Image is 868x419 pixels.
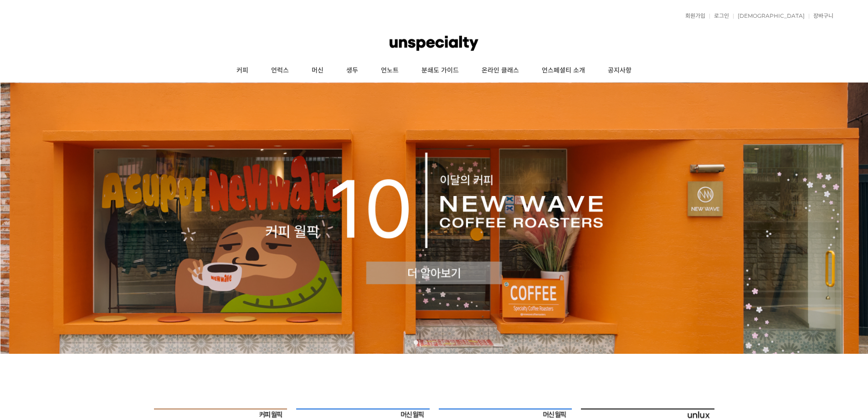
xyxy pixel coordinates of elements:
a: 2 [423,340,427,345]
a: 3 [432,340,437,345]
a: [DEMOGRAPHIC_DATA] [733,13,805,19]
a: 로그인 [709,13,729,19]
a: 공지사항 [596,59,643,82]
a: 1 [414,340,418,345]
a: 회원가입 [681,13,705,19]
a: 4 [441,340,446,345]
a: 5 [450,340,455,345]
a: 언스페셜티 소개 [530,59,596,82]
a: 언럭스 [260,59,300,82]
a: 커피 [225,59,260,82]
a: 머신 [300,59,335,82]
a: 생두 [335,59,370,82]
a: 온라인 클래스 [470,59,530,82]
img: 언스페셜티 몰 [390,30,478,57]
a: 장바구니 [809,13,833,19]
a: 언노트 [370,59,410,82]
a: 분쇄도 가이드 [410,59,470,82]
